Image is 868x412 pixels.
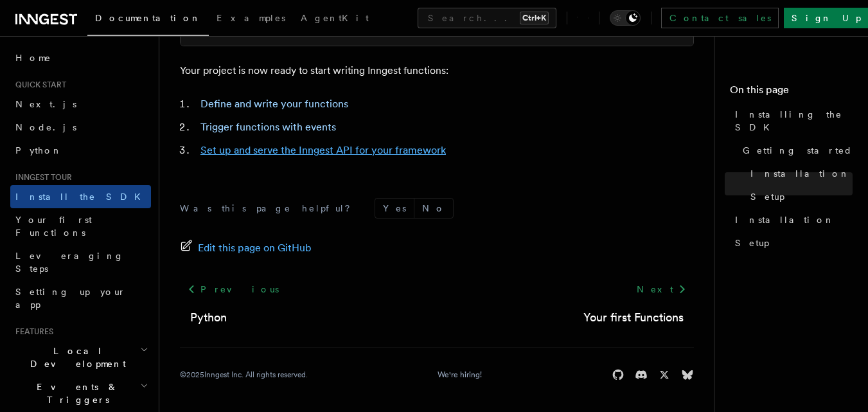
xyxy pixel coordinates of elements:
[190,309,227,327] a: Python
[15,122,76,132] span: Node.js
[301,13,369,23] span: AgentKit
[730,231,853,255] a: Setup
[610,10,641,26] button: Toggle dark mode
[10,116,151,139] a: Node.js
[180,202,359,215] p: Was this page helpful?
[200,144,446,156] a: Set up and serve the Inngest API for your framework
[10,244,151,280] a: Leveraging Steps
[10,139,151,162] a: Python
[200,121,336,133] a: Trigger functions with events
[200,98,348,110] a: Define and write your functions
[375,199,414,218] button: Yes
[10,345,140,370] span: Local Development
[10,208,151,244] a: Your first Functions
[15,145,62,156] span: Python
[743,144,853,157] span: Getting started
[438,370,482,380] a: We're hiring!
[730,103,853,139] a: Installing the SDK
[15,99,76,109] span: Next.js
[180,278,286,301] a: Previous
[10,381,140,406] span: Events & Triggers
[180,239,312,257] a: Edit this page on GitHub
[10,46,151,69] a: Home
[10,375,151,411] button: Events & Triggers
[735,108,853,134] span: Installing the SDK
[10,185,151,208] a: Install the SDK
[414,199,453,218] button: No
[87,4,209,36] a: Documentation
[10,280,151,316] a: Setting up your app
[750,190,784,203] span: Setup
[418,8,556,28] button: Search...Ctrl+K
[217,13,285,23] span: Examples
[750,167,850,180] span: Installation
[180,62,694,80] p: Your project is now ready to start writing Inngest functions:
[10,339,151,375] button: Local Development
[10,172,72,183] span: Inngest tour
[180,370,308,380] div: © 2025 Inngest Inc. All rights reserved.
[520,12,549,24] kbd: Ctrl+K
[198,239,312,257] span: Edit this page on GitHub
[10,93,151,116] a: Next.js
[15,251,124,274] span: Leveraging Steps
[293,4,376,35] a: AgentKit
[10,80,66,90] span: Quick start
[661,8,779,28] a: Contact sales
[15,192,148,202] span: Install the SDK
[735,213,835,226] span: Installation
[10,327,53,337] span: Features
[735,237,769,249] span: Setup
[15,215,92,238] span: Your first Functions
[745,162,853,185] a: Installation
[629,278,694,301] a: Next
[15,287,126,310] span: Setting up your app
[730,208,853,231] a: Installation
[15,51,51,64] span: Home
[730,82,853,103] h4: On this page
[209,4,293,35] a: Examples
[95,13,201,23] span: Documentation
[745,185,853,208] a: Setup
[583,309,684,327] a: Your first Functions
[738,139,853,162] a: Getting started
